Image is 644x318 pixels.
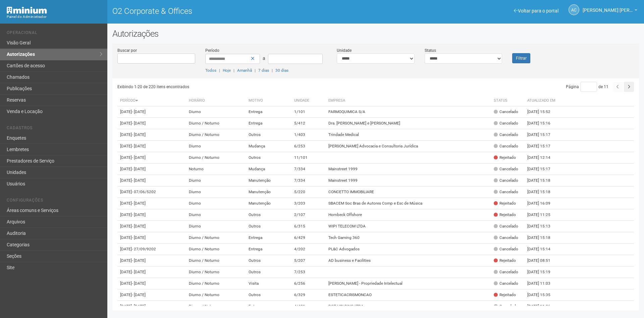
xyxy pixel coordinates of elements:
span: - [DATE] [132,109,146,114]
td: Outros [246,267,291,278]
span: - [DATE] [132,235,146,240]
td: PL&C Advogados [326,244,491,255]
span: | [233,68,234,73]
td: 7/334 [291,175,326,186]
td: 6/329 [291,289,326,301]
td: Diurno / Noturno [186,255,246,267]
td: Mainstreet 1999 [326,164,491,175]
td: 5/412 [291,118,326,129]
td: Noturno [186,164,246,175]
th: Motivo [246,95,291,106]
td: [DATE] 15:18 [525,186,561,198]
td: [DATE] [117,198,186,209]
td: 1/403 [291,129,326,141]
td: 5/220 [291,186,326,198]
td: [DATE] [117,141,186,152]
td: [DATE] 08:51 [525,255,561,267]
span: Ana Carla de Carvalho Silva [583,1,633,13]
td: 6/429 [291,232,326,244]
span: - [DATE] [132,144,146,148]
td: [DATE] [117,301,186,312]
div: Cancelado [494,235,518,241]
td: [DATE] 15:52 [525,106,561,118]
button: Filtrar [512,53,530,63]
td: Diurno / Noturno [186,267,246,278]
label: Período [205,47,219,54]
td: Entrega [246,244,291,255]
span: - 27/09/9202 [132,247,156,251]
h2: Autorizações [112,29,639,39]
div: Cancelado [494,132,518,138]
span: Página de 11 [566,84,608,89]
img: Minium [7,7,47,14]
td: [DATE] [117,221,186,232]
td: Diurno / Noturno [186,278,246,289]
th: Horário [186,95,246,106]
span: - [DATE] [132,304,146,309]
td: [DATE] [117,118,186,129]
td: CONCETTO IMMOBILIARE [326,186,491,198]
td: Mudança [246,141,291,152]
td: Diurno / Noturno [186,289,246,301]
td: ESTETICACRISMONCAO [326,289,491,301]
td: Diurno [186,186,246,198]
div: Rejeitado [494,155,516,161]
th: Empresa [326,95,491,106]
span: - [DATE] [132,292,146,297]
td: [DATE] 15:17 [525,141,561,152]
td: DGT HOLDING LTDA [326,301,491,312]
div: Cancelado [494,143,518,149]
div: Cancelado [494,223,518,229]
li: Cadastros [7,126,102,133]
td: [DATE] [117,267,186,278]
td: Diurno / Noturno [186,118,246,129]
td: Manutenção [246,175,291,186]
td: [DATE] [117,175,186,186]
td: Diurno / Noturno [186,129,246,141]
td: 1/101 [291,106,326,118]
td: Outros [246,129,291,141]
a: 30 dias [275,68,288,73]
span: - [DATE] [132,121,146,126]
div: Rejeitado [494,258,516,263]
td: AD business e Facilities [326,255,491,267]
li: Operacional [7,30,102,37]
div: Rejeitado [494,201,516,206]
td: [DATE] 15:17 [525,129,561,141]
td: Outros [246,152,291,164]
td: Manutenção [246,198,291,209]
span: - [DATE] [132,258,146,263]
td: Diurno [186,209,246,221]
td: 4/401 [291,301,326,312]
div: Rejeitado [494,212,516,218]
span: - 07/06/5202 [132,189,156,194]
span: - [DATE] [132,132,146,137]
label: Unidade [337,47,352,54]
span: - [DATE] [132,224,146,228]
td: [DATE] [117,289,186,301]
td: 4/202 [291,244,326,255]
td: Hornbeck Offshore [326,209,491,221]
h1: O2 Corporate & Offices [112,7,371,15]
td: Tech Gaming 360 [326,232,491,244]
td: Diurno / Noturno [186,301,246,312]
span: | [255,68,256,73]
a: AC [569,4,579,15]
td: [DATE] 15:16 [525,118,561,129]
td: 6/256 [291,278,326,289]
td: Visita [246,278,291,289]
td: Entrega [246,232,291,244]
td: 5/207 [291,255,326,267]
span: - [DATE] [132,281,146,286]
td: Diurno [186,175,246,186]
td: [DATE] [117,152,186,164]
span: | [272,68,273,73]
td: Trindade Medical [326,129,491,141]
td: 7/253 [291,267,326,278]
span: - [DATE] [132,155,146,160]
div: Cancelado [494,189,518,195]
td: Diurno [186,198,246,209]
td: [DATE] 15:14 [525,244,561,255]
span: - [DATE] [132,270,146,274]
td: Mudança [246,164,291,175]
